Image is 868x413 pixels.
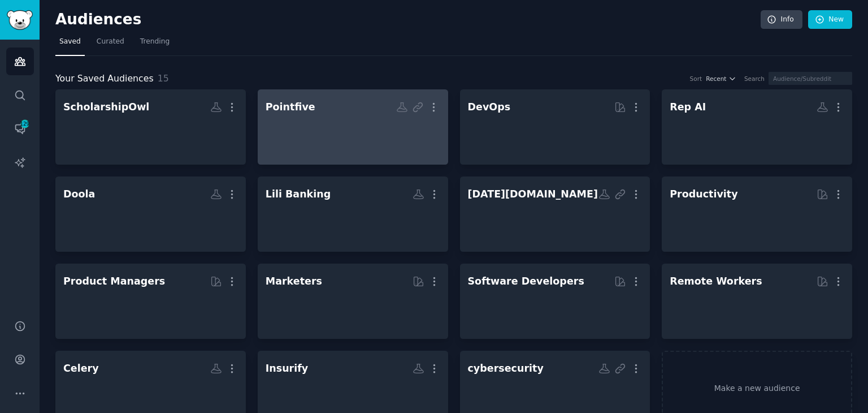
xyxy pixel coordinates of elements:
[63,187,95,201] div: Doola
[662,264,852,339] a: Remote Workers
[63,100,149,114] div: ScholarshipOwl
[468,100,511,114] div: DevOps
[670,274,762,289] div: Remote Workers
[55,89,246,165] a: ScholarshipOwl
[97,37,124,47] span: Curated
[808,10,852,29] a: New
[468,362,544,376] div: cybersecurity
[158,73,169,84] span: 15
[706,75,736,83] button: Recent
[55,264,246,339] a: Product Managers
[266,187,331,201] div: Lili Banking
[63,274,165,289] div: Product Managers
[662,89,852,165] a: Rep AI
[706,75,726,83] span: Recent
[63,362,99,376] div: Celery
[266,274,322,289] div: Marketers
[55,11,761,29] h2: Audiences
[258,264,448,339] a: Marketers
[258,89,448,165] a: Pointfive
[7,10,33,30] img: GummySearch logo
[468,274,584,289] div: Software Developers
[140,37,170,47] span: Trending
[460,264,650,339] a: Software Developers
[460,89,650,165] a: DevOps
[670,187,737,201] div: Productivity
[769,72,852,85] input: Audience/Subreddit
[761,10,802,29] a: Info
[662,177,852,252] a: Productivity
[136,33,173,56] a: Trending
[55,72,154,86] span: Your Saved Audiences
[744,75,765,83] div: Search
[55,177,246,252] a: Doola
[59,37,81,47] span: Saved
[6,115,34,143] a: 129
[690,75,702,83] div: Sort
[670,100,706,114] div: Rep AI
[258,177,448,252] a: Lili Banking
[460,177,650,252] a: [DATE][DOMAIN_NAME]
[93,33,128,56] a: Curated
[266,362,309,376] div: Insurify
[468,187,598,201] div: [DATE][DOMAIN_NAME]
[266,100,315,114] div: Pointfive
[55,33,85,56] a: Saved
[20,120,30,128] span: 129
